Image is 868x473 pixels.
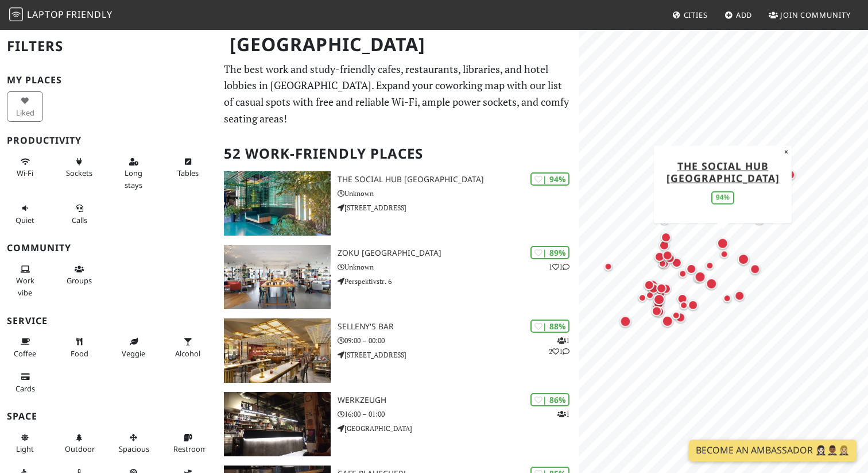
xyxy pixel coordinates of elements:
span: Laptop [27,8,64,21]
p: 09:00 – 00:00 [338,335,579,346]
h3: My Places [7,75,210,86]
div: Map marker [718,247,731,261]
p: The best work and study-friendly cafes, restaurants, libraries, and hotel lobbies in [GEOGRAPHIC_... [224,61,572,127]
div: Map marker [673,310,688,325]
div: Map marker [658,281,673,296]
h3: SELLENY'S Bar [338,322,579,332]
span: Work-friendly tables [177,168,199,178]
div: Map marker [643,288,657,302]
h3: WerkzeugH [338,395,579,405]
div: Map marker [657,256,672,271]
div: | 94% [530,172,569,186]
img: The Social Hub Vienna [224,171,331,236]
button: Calls [61,199,98,229]
a: The Social Hub [GEOGRAPHIC_DATA] [666,159,780,184]
button: Restroom [170,428,206,459]
div: Map marker [642,278,657,293]
div: Map marker [657,213,671,227]
p: Unknown [338,262,579,272]
button: Work vibe [7,260,43,302]
button: Veggie [115,332,152,363]
div: Map marker [676,267,689,280]
h3: Service [7,316,210,326]
div: Map marker [669,255,684,270]
a: Cities [668,5,712,25]
p: Unknown [338,188,579,199]
span: Add [736,10,753,20]
div: Map marker [692,268,708,284]
span: Veggie [122,348,145,359]
button: Tables [170,152,206,183]
p: 1 1 [549,262,569,272]
a: Zoku Vienna | 89% 11 Zoku [GEOGRAPHIC_DATA] Unknown Perspektivstr. 6 [217,245,579,309]
button: Close popup [781,145,792,158]
span: Friendly [66,8,112,21]
a: LaptopFriendly LaptopFriendly [9,5,113,25]
span: Group tables [67,275,92,286]
div: Map marker [703,259,716,272]
button: Coffee [7,332,43,363]
span: Coffee [14,348,36,359]
p: 1 2 1 [549,335,569,357]
button: Food [61,332,98,363]
a: SELLENY'S Bar | 88% 121 SELLENY'S Bar 09:00 – 00:00 [STREET_ADDRESS] [217,318,579,383]
span: Spacious [119,444,149,454]
div: Map marker [652,304,666,319]
a: The Social Hub Vienna | 94% The Social Hub [GEOGRAPHIC_DATA] Unknown [STREET_ADDRESS] [217,171,579,236]
div: Map marker [649,303,664,318]
h3: Zoku [GEOGRAPHIC_DATA] [338,248,579,258]
p: [GEOGRAPHIC_DATA] [338,423,579,434]
span: Power sockets [66,168,92,178]
div: | 88% [530,320,569,333]
div: Map marker [662,251,677,266]
img: WerkzeugH [224,392,331,456]
p: Perspektivstr. 6 [338,276,579,287]
span: Join Community [780,10,851,20]
div: 94% [711,191,734,204]
img: LaptopFriendly [9,7,23,21]
img: SELLENY'S Bar [224,318,331,383]
div: Map marker [677,298,691,312]
div: Map marker [617,313,633,329]
div: Map marker [646,281,661,296]
button: Long stays [115,152,152,194]
button: Sockets [61,152,98,183]
div: Map marker [715,235,731,251]
button: Quiet [7,199,43,229]
h2: Filters [7,29,210,64]
span: Food [71,348,88,359]
div: Map marker [657,238,672,253]
div: Map marker [658,230,673,245]
button: Groups [61,260,98,290]
p: [STREET_ADDRESS] [338,202,579,213]
div: Map marker [735,251,751,267]
h2: 52 Work-Friendly Places [224,136,572,171]
p: 16:00 – 01:00 [338,409,579,420]
button: Outdoor [61,428,98,459]
span: Stable Wi-Fi [17,168,33,178]
div: Map marker [651,291,667,307]
h3: Space [7,411,210,422]
div: | 86% [530,393,569,406]
button: Alcohol [170,332,206,363]
div: Map marker [732,288,747,303]
span: Cities [684,10,708,20]
a: Add [720,5,757,25]
a: Join Community [764,5,855,25]
span: Outdoor area [65,444,95,454]
div: Map marker [654,280,669,295]
a: Become an Ambassador 🤵🏻‍♀️🤵🏾‍♂️🤵🏼‍♀️ [689,440,857,462]
div: Map marker [669,308,683,322]
p: [STREET_ADDRESS] [338,349,579,360]
div: Map marker [660,248,675,263]
div: Map marker [752,211,767,226]
div: Map marker [720,291,734,305]
div: Map marker [652,249,667,264]
span: Quiet [15,215,34,225]
span: Natural light [16,444,34,454]
div: Map marker [656,256,669,270]
div: Map marker [691,271,705,285]
h1: [GEOGRAPHIC_DATA] [220,29,576,60]
span: Credit cards [15,383,35,394]
h3: Productivity [7,135,210,146]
